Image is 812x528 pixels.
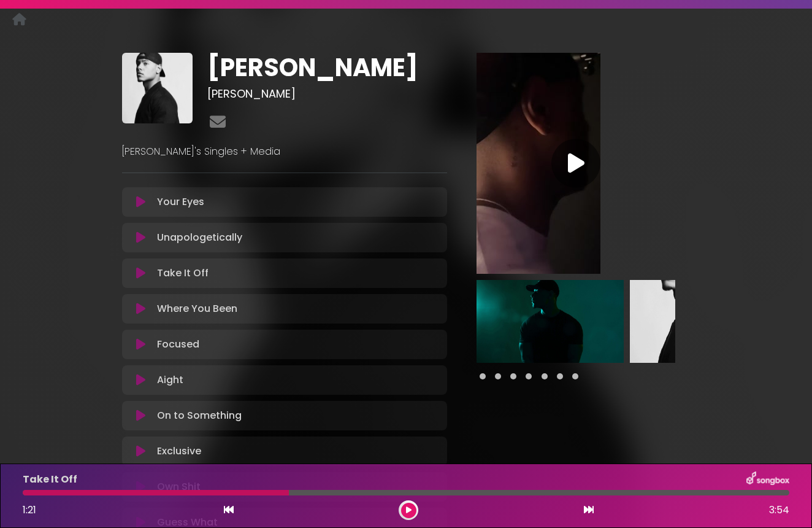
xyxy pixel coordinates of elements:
[157,444,201,459] p: Exclusive
[207,87,448,101] h3: [PERSON_NAME]
[157,301,237,316] p: Where You Been
[630,280,777,363] img: l2CjrD1bSzOQSDzM2kr6
[157,195,204,209] p: Your Eyes
[477,53,600,274] img: Video Thumbnail
[23,503,36,517] span: 1:21
[157,266,209,281] p: Take It Off
[122,53,193,123] img: fxGiodDcTMOtXI8OOjDd
[157,337,199,352] p: Focused
[207,53,448,82] h1: [PERSON_NAME]
[157,230,242,245] p: Unapologetically
[122,144,447,159] p: [PERSON_NAME]'s Singles + Media
[746,472,789,487] img: songbox-logo-white.png
[769,503,789,518] span: 3:54
[157,408,242,423] p: On to Something
[157,373,183,387] p: Aight
[477,280,624,363] img: ldwjuvtXRpC165cTfDs6
[23,472,77,487] p: Take It Off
